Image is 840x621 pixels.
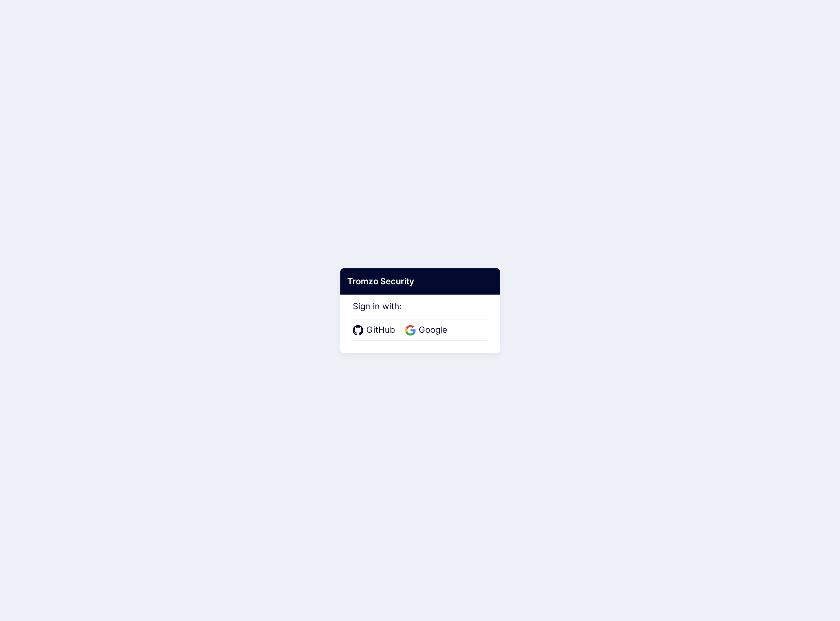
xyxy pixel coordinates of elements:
span: GitHub [363,324,398,337]
a: Google [405,324,450,337]
span: Google [416,324,450,337]
div: Tromzo Security [340,268,500,295]
a: GitHub [353,324,398,337]
div: Sign in with: [353,287,488,340]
